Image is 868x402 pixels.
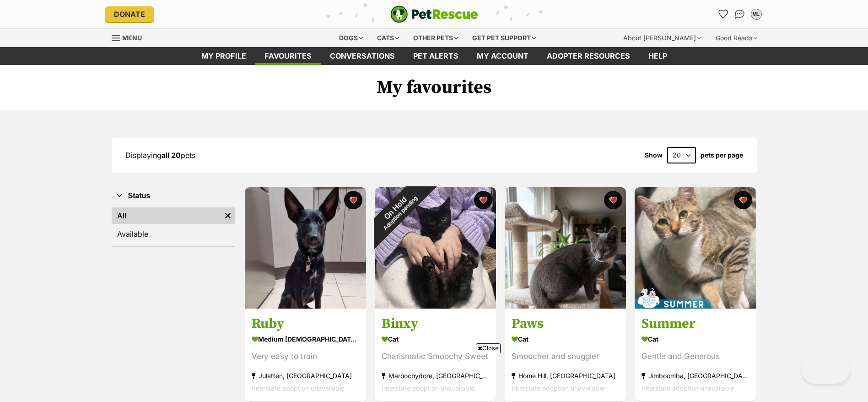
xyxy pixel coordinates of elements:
[701,152,743,159] label: pets per page
[382,315,489,333] h3: Binxy
[512,385,604,392] span: Interstate adoption unavailable
[505,309,626,402] a: Paws Cat Smoocher and snuggler Home Hill, [GEOGRAPHIC_DATA] Interstate adoption unavailable favou...
[382,195,419,232] span: Adoption pending
[344,191,362,209] button: favourite
[635,309,756,402] a: Summer Cat Gentle and Generous Jimboomba, [GEOGRAPHIC_DATA] Interstate adoption unavailable favou...
[642,315,749,333] h3: Summer
[245,309,366,402] a: Ruby medium [DEMOGRAPHIC_DATA] Dog Very easy to train Julatten, [GEOGRAPHIC_DATA] Interstate adop...
[252,385,345,392] span: Interstate adoption unavailable
[382,351,489,363] div: Charismatic Smoochy Sweet
[505,187,626,309] img: Paws
[192,47,255,65] a: My profile
[642,370,749,382] div: Jimboomba, [GEOGRAPHIC_DATA]
[268,356,601,397] iframe: Advertisement
[382,333,489,346] div: Cat
[635,187,756,309] img: Summer
[749,7,764,22] button: My account
[512,333,619,346] div: Cat
[466,29,542,47] div: Get pet support
[105,6,154,22] a: Donate
[709,29,764,47] div: Good Reads
[112,190,235,202] button: Status
[512,351,619,363] div: Smoocher and snuggler
[639,47,676,65] a: Help
[125,151,195,160] span: Displaying pets
[733,7,747,22] a: Conversations
[255,47,321,65] a: Favourites
[112,226,235,242] a: Available
[390,5,478,23] img: logo-e224e6f780fb5917bec1dbf3a21bbac754714ae5b6737aabdf751b685950b380.svg
[642,333,749,346] div: Cat
[112,29,148,45] a: Menu
[357,170,437,250] div: On Hold
[252,333,359,346] div: medium [DEMOGRAPHIC_DATA] Dog
[404,47,468,65] a: Pet alerts
[735,10,744,19] img: chat-41dd97257d64d25036548639549fe6c8038ab92f7586957e7f3b1b290dea8141.svg
[734,191,752,209] button: favourite
[252,351,359,363] div: Very easy to train
[221,207,235,224] a: Remove filter
[321,47,404,65] a: conversations
[642,385,734,392] span: Interstate adoption unavailable
[333,29,369,47] div: Dogs
[476,343,501,353] span: Close
[252,315,359,333] h3: Ruby
[375,301,496,310] a: On HoldAdoption pending
[645,152,663,159] span: Show
[802,356,850,384] iframe: Help Scout Beacon - Open
[245,187,366,309] img: Ruby
[112,207,221,224] a: All
[390,5,478,23] a: PetRescue
[604,191,622,209] button: favourite
[407,29,464,47] div: Other pets
[162,151,181,160] strong: all 20
[716,7,731,22] a: Favourites
[512,315,619,333] h3: Paws
[716,7,764,22] ul: Account quick links
[538,47,639,65] a: Adopter resources
[375,187,496,309] img: Binxy
[252,370,359,382] div: Julatten, [GEOGRAPHIC_DATA]
[752,10,761,19] div: VL
[468,47,538,65] a: My account
[474,191,492,209] button: favourite
[617,29,707,47] div: About [PERSON_NAME]
[371,29,405,47] div: Cats
[512,370,619,382] div: Home Hill, [GEOGRAPHIC_DATA]
[122,34,142,42] span: Menu
[112,206,235,246] div: Status
[642,351,749,363] div: Gentle and Generous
